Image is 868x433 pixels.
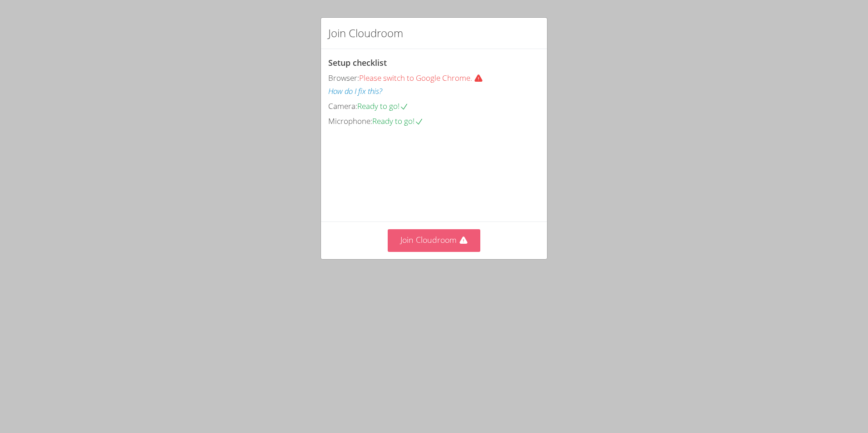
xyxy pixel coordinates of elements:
span: Please switch to Google Chrome. [359,73,490,83]
span: Microphone: [328,116,372,126]
button: How do I fix this? [328,85,382,98]
span: Ready to go! [357,101,409,111]
span: Setup checklist [328,57,387,68]
span: Ready to go! [372,116,424,126]
button: Join Cloudroom [388,229,481,251]
h2: Join Cloudroom [328,25,403,41]
span: Camera: [328,101,357,111]
span: Browser: [328,73,359,83]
